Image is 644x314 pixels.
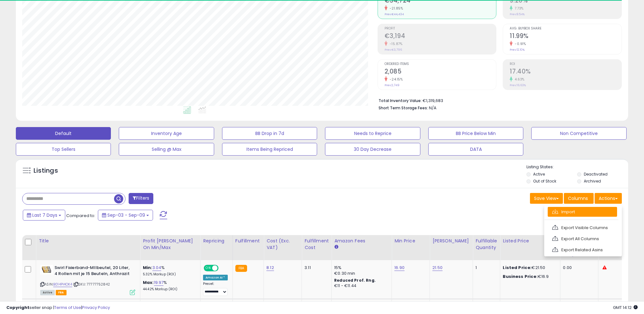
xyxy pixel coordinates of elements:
[432,265,443,271] a: 21.50
[564,193,594,204] button: Columns
[475,238,497,251] div: Fulfillable Quantity
[385,68,496,76] h2: 2,085
[203,238,230,244] div: Repricing
[73,282,110,287] span: | SKU: 77777752842
[23,210,65,221] button: Last 7 Days
[107,212,145,218] span: Sep-03 - Sep-09
[563,265,593,271] div: 0.00
[218,266,228,271] span: OFF
[385,83,399,87] small: Prev: 2,749
[334,283,387,289] div: €11 - €11.44
[143,279,154,285] b: Max:
[429,105,437,111] span: N/A
[530,193,563,204] button: Save View
[584,171,608,177] label: Deactivated
[16,127,111,140] button: Default
[32,212,57,218] span: Last 7 Days
[53,282,72,287] a: B014PI4OK4
[40,290,55,295] span: All listings currently available for purchase on Amazon
[548,207,617,217] a: Import
[334,244,338,250] small: Amazon Fees.
[54,304,81,311] a: Terms of Use
[152,265,162,271] a: 3.04
[222,143,317,156] button: Items Being Repriced
[235,238,261,244] div: Fulfillment
[304,265,327,271] div: 3.11
[385,12,404,16] small: Prev: €44,434
[503,265,555,271] div: €21.50
[379,96,617,104] li: €1,319,683
[140,235,201,260] th: The percentage added to the cost of goods (COGS) that forms the calculator for Min & Max prices.
[66,213,95,219] span: Compared to:
[266,238,299,251] div: Cost (Exc. VAT)
[503,274,555,279] div: €16.9
[568,195,588,202] span: Columns
[222,127,317,140] button: BB Drop in 7d
[510,83,526,87] small: Prev: 16.63%
[266,265,274,271] a: 8.12
[432,238,470,244] div: [PERSON_NAME]
[143,265,152,271] b: Min:
[503,273,538,279] b: Business Price:
[154,279,164,286] a: 19.97
[334,271,387,276] div: €0.30 min
[533,171,545,177] label: Active
[510,12,525,16] small: Prev: 8.54%
[56,290,67,295] span: FBA
[6,305,110,311] div: seller snap | |
[98,210,153,221] button: Sep-03 - Sep-09
[334,265,387,271] div: 15%
[203,275,228,280] div: Amazon AI *
[119,127,214,140] button: Inventory Age
[513,77,525,82] small: 4.63%
[54,265,131,278] b: Swirl Fixierband-Mllbeutel, 20 Liter, 4 Rollen mit je 15 Beuteln, Anthrazit
[143,238,198,251] div: Profit [PERSON_NAME] on Min/Max
[475,265,495,271] div: 1
[143,265,195,277] div: %
[334,238,389,244] div: Amazon Fees
[531,127,626,140] button: Non Competitive
[510,62,622,66] span: ROI
[503,265,532,271] b: Listed Price:
[325,143,420,156] button: 30 Day Decrease
[129,193,153,204] button: Filters
[385,32,496,41] h2: €3,194
[387,6,403,11] small: -21.85%
[143,287,195,292] p: 44.42% Markup (ROI)
[385,62,496,66] span: Ordered Items
[513,6,524,11] small: 7.73%
[39,238,137,244] div: Title
[204,266,212,271] span: ON
[595,193,622,204] button: Actions
[16,143,111,156] button: Top Sellers
[584,178,601,184] label: Archived
[394,238,427,244] div: Min Price
[510,32,622,41] h2: 11.99%
[513,42,526,46] small: -0.91%
[387,77,403,82] small: -24.15%
[235,265,247,272] small: FBA
[533,178,556,184] label: Out of Stock
[526,164,628,170] p: Listing States:
[40,265,135,294] div: ASIN:
[82,304,110,311] a: Privacy Policy
[510,48,525,52] small: Prev: 12.10%
[379,105,428,111] b: Short Term Storage Fees:
[379,98,422,103] b: Total Inventory Value:
[6,304,29,311] strong: Copyright
[119,143,214,156] button: Selling @ Max
[428,127,523,140] button: BB Price Below Min
[385,48,402,52] small: Prev: €3,796
[510,27,622,30] span: Avg. Buybox Share
[548,234,617,244] a: Export All Columns
[548,245,617,255] a: Export Related Asins
[203,282,228,296] div: Preset:
[143,272,195,277] p: 5.32% Markup (ROI)
[334,278,376,283] b: Reduced Prof. Rng.
[304,238,329,251] div: Fulfillment Cost
[385,27,496,30] span: Profit
[503,238,558,244] div: Listed Price
[387,42,403,46] small: -15.87%
[394,265,405,271] a: 16.90
[325,127,420,140] button: Needs to Reprice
